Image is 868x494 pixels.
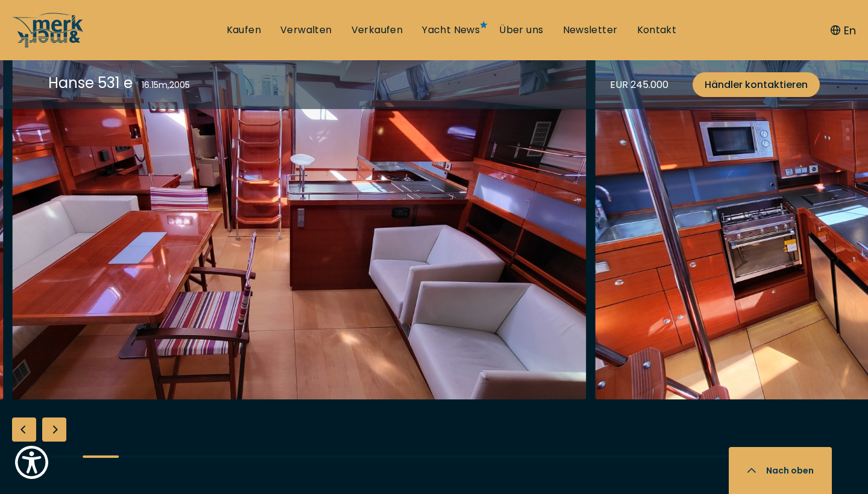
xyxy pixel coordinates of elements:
[12,443,51,482] button: Show Accessibility Preferences
[563,23,618,37] a: Newsletter
[12,417,36,442] div: Previous slide
[142,79,190,92] div: 16.15 m , 2005
[227,23,261,37] a: Kaufen
[693,72,820,97] a: Händler kontaktieren
[610,77,668,92] div: EUR 245.000
[351,23,403,37] a: Verkaufen
[499,23,543,37] a: Über uns
[12,14,587,399] img: Merk&Merk
[280,23,332,37] a: Verwalten
[831,22,856,39] button: En
[422,23,480,37] a: Yacht News
[705,77,808,92] span: Händler kontaktieren
[42,417,66,442] div: Next slide
[48,72,133,93] div: Hanse 531 e
[637,23,677,37] a: Kontakt
[729,447,832,494] button: Nach oben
